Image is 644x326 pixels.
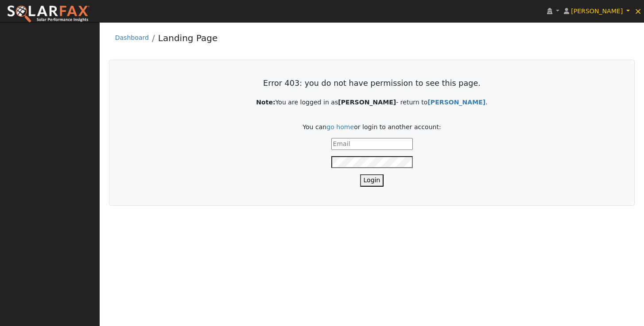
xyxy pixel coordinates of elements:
span: [PERSON_NAME] [571,8,623,15]
strong: [PERSON_NAME] [338,99,396,106]
img: SolarFax [7,5,90,23]
p: You are logged in as - return to . [128,98,616,107]
p: You can or login to another account: [128,123,616,132]
a: go home [326,123,354,130]
a: Dashboard [115,34,149,41]
strong: [PERSON_NAME] [427,99,485,106]
button: Login [360,174,384,186]
a: Back to User [427,99,485,106]
input: Email [331,138,413,150]
h3: Error 403: you do not have permission to see this page. [128,79,616,88]
span: × [634,6,642,16]
strong: Note: [256,99,275,106]
li: Landing Page [149,31,217,49]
